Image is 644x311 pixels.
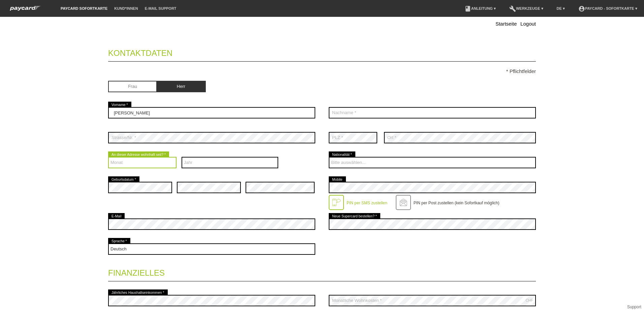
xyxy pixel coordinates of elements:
[141,6,180,10] a: E-Mail Support
[108,68,536,74] p: * Pflichtfelder
[553,6,568,10] a: DE ▾
[506,6,547,10] a: buildWerkzeuge ▾
[111,6,141,10] a: Kund*innen
[57,6,111,10] a: paycard Sofortkarte
[464,5,471,12] i: book
[7,5,44,12] img: paycard Sofortkarte
[461,6,499,10] a: bookAnleitung ▾
[509,5,516,12] i: build
[414,201,500,205] label: PIN per Post zustellen (kein Sofortkauf möglich)
[108,262,536,281] legend: Finanzielles
[520,21,536,27] a: Logout
[7,8,44,13] a: paycard Sofortkarte
[578,5,585,12] i: account_circle
[495,21,517,27] a: Startseite
[575,6,641,10] a: account_circlepaycard - Sofortkarte ▾
[347,201,387,205] label: PIN per SMS zustellen
[108,42,536,62] legend: Kontaktdaten
[525,298,533,302] div: CHF
[627,305,641,309] a: Support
